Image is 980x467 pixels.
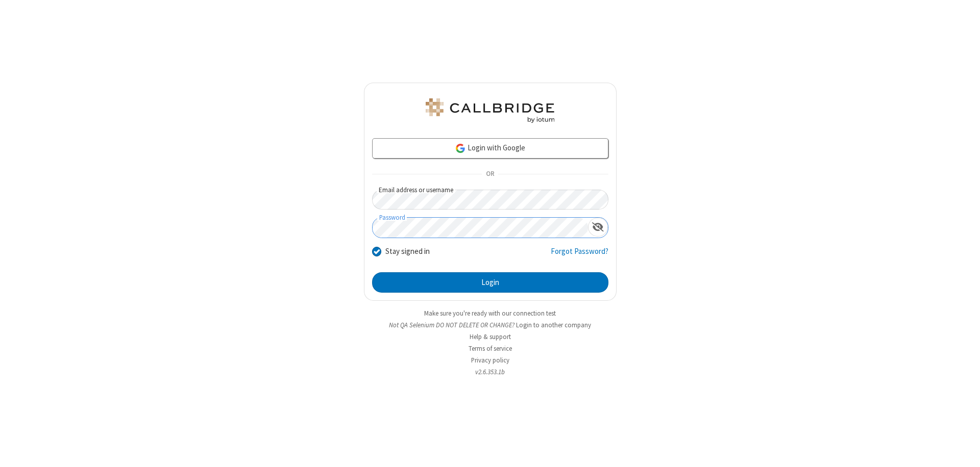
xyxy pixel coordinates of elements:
a: Privacy policy [471,356,509,365]
button: Login to another company [516,320,591,330]
img: QA Selenium DO NOT DELETE OR CHANGE [424,98,556,123]
input: Password [373,218,588,238]
a: Make sure you're ready with our connection test [424,309,556,318]
span: OR [482,167,498,181]
li: v2.6.353.1b [364,367,617,377]
label: Stay signed in [385,246,430,257]
li: Not QA Selenium DO NOT DELETE OR CHANGE? [364,320,617,330]
a: Help & support [470,332,511,341]
a: Login with Google [372,138,608,159]
div: Show password [588,218,608,237]
input: Email address or username [372,190,608,210]
img: google-icon.png [455,143,466,154]
a: Terms of service [469,344,512,353]
iframe: Chat [954,440,972,460]
a: Forgot Password? [551,246,608,265]
button: Login [372,272,608,293]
